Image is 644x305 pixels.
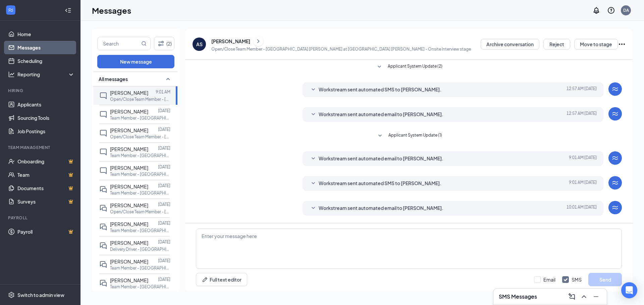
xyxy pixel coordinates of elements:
[110,183,148,189] span: [PERSON_NAME]
[99,242,107,250] svg: DoubleChat
[569,179,597,187] span: [DATE] 9:01 AM
[157,40,165,48] svg: Filter
[99,148,107,156] svg: ChatInactive
[97,55,174,68] button: New message
[110,202,148,208] span: [PERSON_NAME]
[110,153,170,158] p: Team Member - [GEOGRAPHIC_DATA] [PERSON_NAME] at [GEOGRAPHIC_DATA] [PERSON_NAME]
[376,132,384,140] svg: SmallChevronDown
[65,7,71,14] svg: Collapse
[110,127,148,133] span: [PERSON_NAME]
[98,37,140,50] input: Search
[158,145,170,151] p: [DATE]
[8,215,73,221] div: Payroll
[158,164,170,170] p: [DATE]
[17,195,75,208] a: SurveysCrown
[158,202,170,207] p: [DATE]
[319,179,441,187] span: Workstream sent automated SMS to [PERSON_NAME].
[17,292,64,298] div: Switch to admin view
[588,273,622,286] button: Send
[17,125,75,138] a: Job Postings
[623,7,629,13] div: DA
[8,292,15,298] svg: Settings
[574,39,618,50] button: Move to stage
[158,183,170,188] p: [DATE]
[499,293,537,300] h3: SMS Messages
[99,92,107,100] svg: ChatInactive
[309,86,317,94] svg: SmallChevronDown
[211,46,471,52] p: Open/Close Team Member - [GEOGRAPHIC_DATA] [PERSON_NAME] at [GEOGRAPHIC_DATA] [PERSON_NAME] - Ons...
[375,63,442,71] button: SmallChevronDownApplicant System Update (2)
[158,258,170,263] p: [DATE]
[309,155,317,163] svg: SmallChevronDown
[17,71,75,78] div: Reporting
[99,260,107,269] svg: DoubleChat
[99,185,107,194] svg: DoubleChat
[319,155,443,163] span: Workstream sent automated email to [PERSON_NAME].
[141,41,147,46] svg: MagnifyingGlass
[611,85,619,93] svg: WorkstreamLogo
[319,110,443,119] span: Workstream sent automated email to [PERSON_NAME].
[110,171,170,177] p: Team Member - [GEOGRAPHIC_DATA] [PERSON_NAME] at [GEOGRAPHIC_DATA] [PERSON_NAME]
[7,7,14,13] svg: WorkstreamLogo
[8,88,73,93] div: Hiring
[110,108,148,115] span: [PERSON_NAME]
[110,246,170,252] p: Delivery Driver - [GEOGRAPHIC_DATA] [PERSON_NAME] at [GEOGRAPHIC_DATA] [PERSON_NAME]
[8,71,15,78] svg: Analysis
[611,204,619,212] svg: WorkstreamLogo
[110,115,170,121] p: Team Member - [GEOGRAPHIC_DATA] [PERSON_NAME] at [GEOGRAPHIC_DATA] [PERSON_NAME]
[110,90,148,96] span: [PERSON_NAME]
[375,63,383,71] svg: SmallChevronDown
[255,37,262,45] svg: ChevronRight
[196,273,247,286] button: Full text editorPen
[376,132,442,140] button: SmallChevronDownApplicant System Update (1)
[110,228,170,233] p: Team Member - [GEOGRAPHIC_DATA] [PERSON_NAME] at [GEOGRAPHIC_DATA] [PERSON_NAME]
[567,110,597,119] span: [DATE] 12:57 AM
[158,108,170,113] p: [DATE]
[253,36,263,46] button: ChevronRight
[110,240,148,246] span: [PERSON_NAME]
[17,225,75,238] a: PayrollCrown
[164,75,172,83] svg: SmallChevronUp
[156,89,170,95] p: 9:01 AM
[99,129,107,137] svg: ChatInactive
[17,168,75,181] a: TeamCrown
[158,277,170,282] p: [DATE]
[110,146,148,152] span: [PERSON_NAME]
[110,277,148,283] span: [PERSON_NAME]
[110,265,170,271] p: Team Member - [GEOGRAPHIC_DATA] [PERSON_NAME] at [GEOGRAPHIC_DATA] [PERSON_NAME]
[611,179,619,187] svg: WorkstreamLogo
[607,6,615,14] svg: QuestionInfo
[621,282,637,298] div: Open Intercom Messenger
[543,39,570,50] button: Reject
[99,204,107,212] svg: DoubleChat
[110,134,170,140] p: Open/Close Team Member - [GEOGRAPHIC_DATA] [PERSON_NAME] at [GEOGRAPHIC_DATA] [PERSON_NAME]
[388,132,442,140] span: Applicant System Update (1)
[17,41,75,54] a: Messages
[110,190,170,196] p: Team Member - [GEOGRAPHIC_DATA] [PERSON_NAME] at [GEOGRAPHIC_DATA] [PERSON_NAME]
[611,154,619,162] svg: WorkstreamLogo
[17,155,75,168] a: OnboardingCrown
[567,204,597,212] span: [DATE] 10:01 AM
[110,209,170,215] p: Open/Close Team Member - [GEOGRAPHIC_DATA] [PERSON_NAME] at [GEOGRAPHIC_DATA] [PERSON_NAME]
[158,220,170,226] p: [DATE]
[592,6,600,14] svg: Notifications
[110,258,148,264] span: [PERSON_NAME]
[158,127,170,132] p: [DATE]
[110,221,148,227] span: [PERSON_NAME]
[618,40,626,48] svg: Ellipses
[569,155,597,163] span: [DATE] 9:01 AM
[319,86,441,94] span: Workstream sent automated SMS to [PERSON_NAME].
[196,41,203,48] div: AS
[309,204,317,212] svg: SmallChevronDown
[99,223,107,231] svg: DoubleChat
[579,291,589,302] button: ChevronUp
[17,181,75,195] a: DocumentsCrown
[17,111,75,125] a: Sourcing Tools
[110,284,170,290] p: Team Member - [GEOGRAPHIC_DATA] [PERSON_NAME] at [GEOGRAPHIC_DATA] [PERSON_NAME]
[591,291,601,302] button: Minimize
[567,86,597,94] span: [DATE] 12:57 AM
[99,167,107,175] svg: ChatInactive
[309,179,317,187] svg: SmallChevronDown
[154,37,174,50] button: Filter (2)
[99,110,107,119] svg: ChatInactive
